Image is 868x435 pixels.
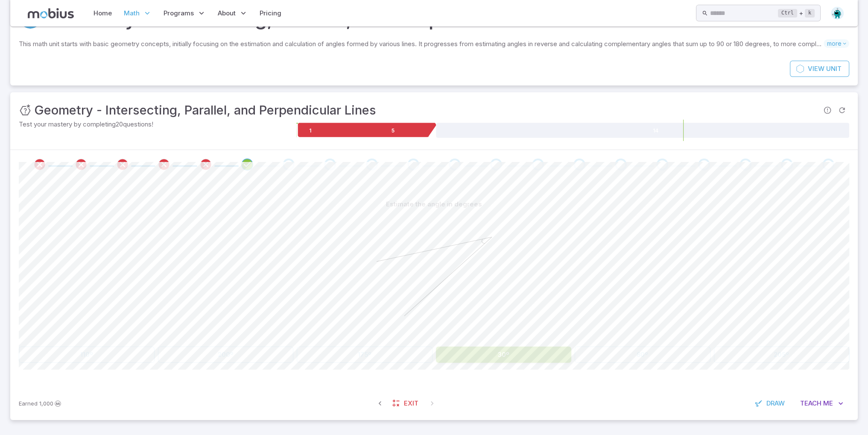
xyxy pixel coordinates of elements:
div: Go to the next question [283,159,295,170]
a: Home [91,3,114,23]
button: Draw [750,395,791,411]
div: Go to the next question [573,159,585,170]
span: Draw [766,399,785,408]
div: Review your answer [34,159,46,170]
div: Review your answer [117,159,129,170]
span: Unit [826,64,842,73]
span: Refresh Question [835,103,849,118]
div: Go to the next question [324,159,336,170]
span: Report an issue with the question [820,103,835,118]
span: On Latest Question [424,396,440,411]
p: Test your mastery by completing 20 questions! [19,120,295,129]
kbd: Ctrl [778,9,797,18]
a: ViewUnit [790,61,849,77]
span: Programs [164,9,194,18]
div: Go to the next question [366,159,378,170]
kbd: k [805,9,815,18]
span: Earned [19,399,38,408]
div: Go to the next question [615,159,627,170]
div: Go to the next question [739,159,751,170]
div: Go to the next question [449,159,461,170]
p: Earn Mobius dollars to buy game boosters [19,399,62,408]
span: About [218,9,236,18]
div: Go to the next question [656,159,668,170]
div: + [778,8,815,18]
div: Go to the next question [407,159,419,170]
div: Go to the next question [822,159,834,170]
button: TeachMe [794,395,849,411]
div: Review your answer [75,159,87,170]
span: Exit [404,399,418,408]
span: View [808,64,824,73]
div: Go to the next question [781,159,793,170]
div: Go to the next question [490,159,502,170]
div: Review your answer [241,159,253,170]
img: octagon.svg [831,7,844,20]
h3: Geometry - Intersecting, Parallel, and Perpendicular Lines [34,101,376,120]
span: Previous Question [372,396,388,411]
div: Go to the next question [532,159,544,170]
div: Go to the next question [698,159,710,170]
div: Review your answer [158,159,170,170]
span: 1,000 [39,399,53,408]
p: Estimate the angle in degrees [386,200,482,209]
div: Review your answer [200,159,212,170]
a: Exit [388,395,424,411]
p: This math unit starts with basic geometry concepts, initially focusing on the estimation and calc... [19,39,824,49]
span: Me [823,399,833,408]
span: Teach [800,399,821,408]
button: 30º [436,347,572,363]
span: Math [124,9,140,18]
a: Pricing [257,3,284,23]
